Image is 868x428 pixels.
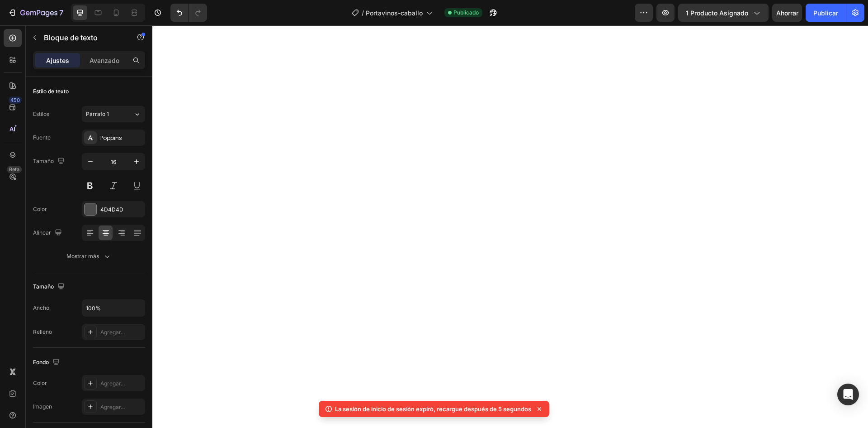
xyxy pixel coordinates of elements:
font: Estilos [33,111,49,117]
font: Fondo [33,359,49,365]
font: Ancho [33,304,49,311]
font: 450 [10,97,20,103]
font: Portavinos-caballo [366,9,423,17]
font: Ahorrar [776,9,798,17]
font: / [362,9,364,17]
font: Bloque de texto [44,33,98,42]
button: Párrafo 1 [82,106,145,122]
font: 7 [59,8,63,17]
button: Mostrar más [33,248,145,264]
button: 1 producto asignado [678,4,769,22]
font: La sesión de inicio de sesión expiró, recargue después de 5 segundos [335,405,531,413]
p: Bloque de texto [44,32,121,43]
font: Mostrar más [66,253,99,260]
iframe: Área de diseño [152,25,868,428]
font: 4D4D4D [100,206,123,213]
font: Tamaño [33,158,54,164]
font: Publicar [813,9,838,17]
font: Color [33,380,47,386]
button: Publicar [806,4,846,22]
button: 7 [4,4,67,22]
input: Auto [82,300,145,316]
font: Avanzado [90,57,119,64]
font: Tamaño [33,283,54,290]
font: Ajustes [46,57,69,64]
font: Relleno [33,328,52,335]
div: Abrir Intercom Messenger [837,384,859,405]
button: Ahorrar [772,4,802,22]
font: Agregar... [100,380,125,387]
font: 1 producto asignado [686,9,748,17]
font: Color [33,206,47,212]
font: Imagen [33,403,52,410]
font: Párrafo 1 [86,111,109,117]
font: Beta [9,166,19,173]
font: Agregar... [100,329,125,336]
font: Alinear [33,229,51,236]
font: Agregar... [100,404,125,410]
font: Estilo de texto [33,88,69,95]
div: Deshacer/Rehacer [170,4,207,22]
font: Poppins [100,134,122,142]
font: Publicado [453,9,479,16]
font: Fuente [33,134,51,141]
